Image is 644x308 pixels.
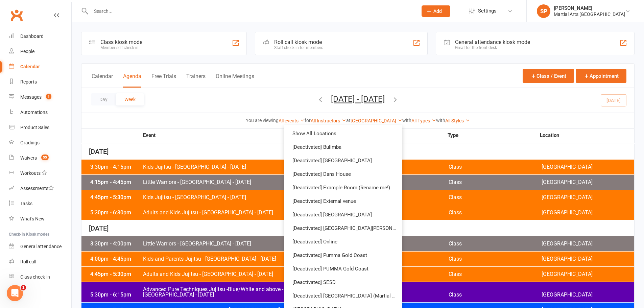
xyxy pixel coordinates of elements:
div: [PERSON_NAME] [554,5,625,11]
span: [PERSON_NAME] [356,164,449,170]
a: Automations [9,105,71,120]
span: [PERSON_NAME] [356,195,449,200]
span: Settings [478,3,497,19]
div: Gradings [20,140,40,145]
span: Class [449,271,541,277]
div: Workouts [20,170,41,176]
span: Adults and Kids Jujitsu - [GEOGRAPHIC_DATA] - [DATE] [143,271,315,277]
div: Roll call kiosk mode [274,39,323,45]
div: Reports [20,79,37,85]
div: Staff check-in for members [274,45,323,50]
button: Trainers [186,73,206,88]
div: 4:45pm - 5:30pm [89,195,143,200]
a: Workouts [9,166,71,181]
button: Add [422,5,450,17]
span: 1 [21,285,26,290]
a: [GEOGRAPHIC_DATA] [351,118,402,123]
button: [DATE] - [DATE] [331,94,385,104]
button: Day [91,93,116,105]
div: General attendance [20,244,62,249]
button: Agenda [123,73,141,88]
strong: You are viewing [246,118,279,123]
span: [GEOGRAPHIC_DATA] [542,210,634,215]
span: [GEOGRAPHIC_DATA] [542,180,634,185]
a: [Deactivated] External venue [284,194,402,208]
a: Messages 1 [9,90,71,105]
a: Dashboard [9,29,71,44]
a: Assessments [9,181,71,196]
div: Class kiosk mode [100,39,142,45]
div: 5:30pm - 6:15pm [89,292,143,298]
span: Kids and Parents Jujitsu - [GEOGRAPHIC_DATA] - [DATE] [143,256,315,262]
a: [Deactivated] [GEOGRAPHIC_DATA] [284,208,402,221]
a: Roll call [9,254,71,269]
span: 55 [41,155,49,160]
span: [GEOGRAPHIC_DATA] [542,256,634,262]
div: Waivers [20,155,37,161]
div: [DATE] [81,144,634,160]
a: [Deactivated] Bulimba [284,140,402,154]
span: [PERSON_NAME] [356,180,449,185]
div: 4:45pm - 5:30pm [89,271,143,277]
a: All events [279,118,305,123]
div: Messages [20,94,42,100]
span: [PERSON_NAME] [356,271,449,277]
a: Product Sales [9,120,71,135]
strong: with [402,118,411,123]
div: 5:30pm - 6:30pm [89,210,143,215]
span: Class [449,241,541,246]
span: 1 [46,94,51,99]
a: [Deactivated] Example Room (Rename me!) [284,181,402,194]
a: All Instructors [311,118,346,123]
a: What's New [9,211,71,227]
a: [Deactivated] Online [284,235,402,248]
span: Class [449,210,541,215]
button: Class / Event [523,69,574,83]
span: Class [449,195,541,200]
span: Kids Jujitsu - [GEOGRAPHIC_DATA] - [DATE] [143,164,315,170]
a: People [9,44,71,59]
span: Adults and Kids Jujitsu - [GEOGRAPHIC_DATA] - [DATE] [143,210,315,215]
span: [GEOGRAPHIC_DATA] [542,241,634,246]
div: 3:30pm - 4:15pm [89,164,143,170]
a: [Deactivated] Pumma Gold Coast [284,248,402,262]
span: Little Warriors - [GEOGRAPHIC_DATA] - [DATE] [143,241,315,246]
a: Show All Locations [284,127,402,140]
div: What's New [20,216,45,221]
button: Appointment [576,69,626,83]
a: Gradings [9,135,71,150]
div: General attendance kiosk mode [455,39,530,45]
div: Automations [20,110,48,115]
div: Assessments [20,186,54,191]
strong: with [436,118,445,123]
strong: Event [143,133,314,138]
span: [PERSON_NAME] [356,241,449,246]
div: 4:00pm - 4:45pm [89,256,143,262]
span: Advanced Pure Techniques Jujitsu -Blue/White and above - [GEOGRAPHIC_DATA] - [DATE] [143,287,315,298]
button: Online Meetings [216,73,254,88]
span: [GEOGRAPHIC_DATA] [542,195,634,200]
div: SP [537,4,550,18]
a: [Deactivated] PUMMA Gold Coast [284,262,402,276]
span: Class [449,164,541,170]
div: Class check-in [20,274,50,280]
a: [Deactivated] [GEOGRAPHIC_DATA] (Martial Arts Hall) [284,289,402,303]
span: [GEOGRAPHIC_DATA] [542,292,634,298]
button: Calendar [92,73,113,88]
div: 4:15pm - 4:45pm [89,180,143,185]
a: [Deactivated] [GEOGRAPHIC_DATA][PERSON_NAME] [284,221,402,235]
div: [DATE] [81,220,634,236]
div: Product Sales [20,125,49,130]
a: Reports [9,74,71,90]
a: Calendar [9,59,71,74]
div: 3:30pm - 4:00pm [89,241,143,246]
span: Class [449,180,541,185]
span: [GEOGRAPHIC_DATA] [542,271,634,277]
div: Dashboard [20,33,44,39]
div: People [20,49,34,54]
strong: at [346,118,351,123]
span: [PERSON_NAME] [356,256,449,262]
span: Class [449,292,541,298]
div: Great for the front desk [455,45,530,50]
a: Class kiosk mode [9,269,71,285]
